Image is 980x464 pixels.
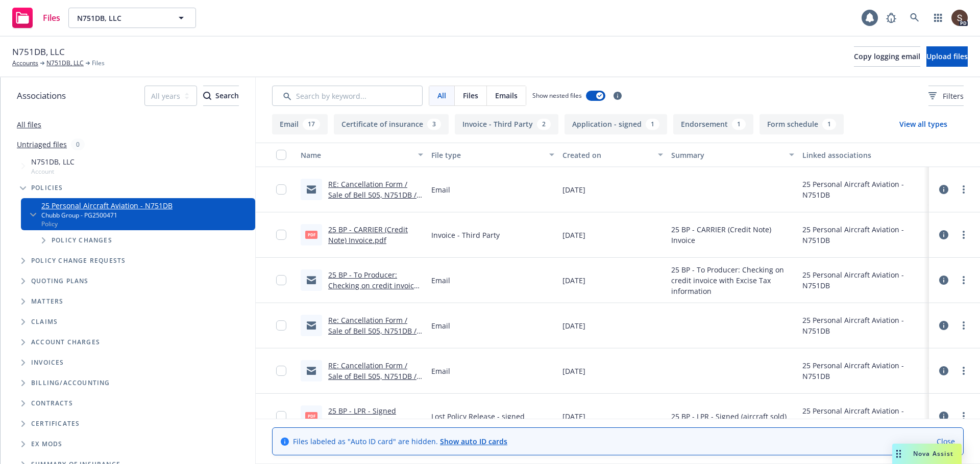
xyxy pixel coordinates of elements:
a: more [958,229,970,241]
div: 2 [537,119,551,130]
a: more [958,274,970,286]
div: 1 [822,119,836,130]
input: Toggle Row Selected [276,230,286,240]
a: Report a Bug [881,8,901,28]
span: 25 BP - LPR - Signed (aircraft sold) [671,411,787,422]
button: N751DB, LLC [68,8,196,28]
button: Email [272,114,328,134]
span: Nova Assist [913,449,953,458]
div: File type [431,150,543,160]
img: photo [951,10,968,26]
input: Toggle Row Selected [276,411,286,421]
a: more [958,365,970,377]
a: RE: Cancellation Form / Sale of Bell 505, N751DB / N751DB, LLC [328,361,416,392]
span: Account charges [31,339,100,345]
div: 25 Personal Aircraft Aviation - N751DB [802,360,925,381]
span: Filters [928,91,964,101]
span: [DATE] [562,366,585,376]
div: 3 [427,119,441,130]
span: N751DB, LLC [31,156,75,167]
button: File type [427,143,558,167]
span: Filters [943,91,964,101]
div: Drag to move [892,444,905,464]
span: Email [431,184,450,195]
input: Toggle Row Selected [276,366,286,376]
button: Copy logging email [854,46,920,67]
div: Chubb Group - PG2500471 [41,211,173,220]
span: Lost Policy Release - signed [431,411,525,422]
input: Toggle Row Selected [276,320,286,331]
span: pdf [305,412,317,420]
a: Accounts [12,59,38,68]
div: Name [301,150,412,160]
button: Application - signed [565,114,667,134]
a: N751DB, LLC [46,59,84,68]
button: Certificate of insurance [334,114,449,134]
button: Invoice - Third Party [455,114,558,134]
span: Email [431,275,450,286]
span: [DATE] [562,320,585,331]
div: 25 Personal Aircraft Aviation - N751DB [802,224,925,245]
span: Billing/Accounting [31,380,110,386]
div: 25 Personal Aircraft Aviation - N751DB [802,405,925,427]
span: Contracts [31,400,73,406]
button: Endorsement [673,114,753,134]
span: All [437,90,446,101]
a: 25 BP - CARRIER (Credit Note) Invoice.pdf [328,225,408,245]
svg: Search [203,92,211,100]
a: Untriaged files [17,139,67,150]
span: Policies [31,185,63,191]
button: Name [297,143,427,167]
span: Files labeled as "Auto ID card" are hidden. [293,436,507,447]
div: Linked associations [802,150,925,160]
div: 25 Personal Aircraft Aviation - N751DB [802,179,925,200]
span: Files [463,90,478,101]
button: Linked associations [798,143,929,167]
span: Emails [495,90,518,101]
div: 17 [303,119,320,130]
span: Upload files [926,51,968,61]
span: [DATE] [562,275,585,286]
span: Invoices [31,360,64,366]
a: Close [937,436,955,447]
span: Ex Mods [31,441,62,447]
span: Show nested files [532,91,582,100]
a: Search [904,8,925,28]
span: Matters [31,298,63,305]
div: Summary [671,150,782,160]
a: more [958,410,970,422]
span: Email [431,366,450,376]
div: 1 [732,119,746,130]
a: 25 BP - LPR - Signed (aircraft sold).pdf [328,406,396,426]
input: Search by keyword... [272,86,423,106]
span: Account [31,167,75,176]
a: Show auto ID cards [440,436,507,446]
div: Search [203,86,239,105]
span: Policy change requests [31,258,126,264]
span: Certificates [31,421,80,427]
div: 25 Personal Aircraft Aviation - N751DB [802,315,925,336]
a: 25 Personal Aircraft Aviation - N751DB [41,200,173,211]
a: RE: Cancellation Form / Sale of Bell 505, N751DB / N751DB, LLC [328,179,416,210]
a: 25 BP - To Producer: Checking on credit invoice with Excise Tax information.msg [328,270,418,312]
div: 0 [71,139,85,150]
input: Toggle Row Selected [276,184,286,195]
span: N751DB, LLC [77,13,165,23]
input: Select all [276,150,286,160]
button: Upload files [926,46,968,67]
span: N751DB, LLC [12,45,65,59]
a: more [958,183,970,196]
span: 25 BP - To Producer: Checking on credit invoice with Excise Tax information [671,264,794,296]
a: more [958,319,970,332]
span: Policy changes [52,237,112,243]
span: Copy logging email [854,51,920,61]
a: Re: Cancellation Form / Sale of Bell 505, N751DB / N751DB, LLC [328,315,416,346]
button: SearchSearch [203,86,239,106]
span: Files [43,14,60,22]
span: Policy [41,220,173,228]
a: Switch app [928,8,948,28]
span: pdf [305,231,317,238]
span: [DATE] [562,411,585,422]
div: 1 [646,119,659,130]
span: 25 BP - CARRIER (Credit Note) Invoice [671,224,794,245]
